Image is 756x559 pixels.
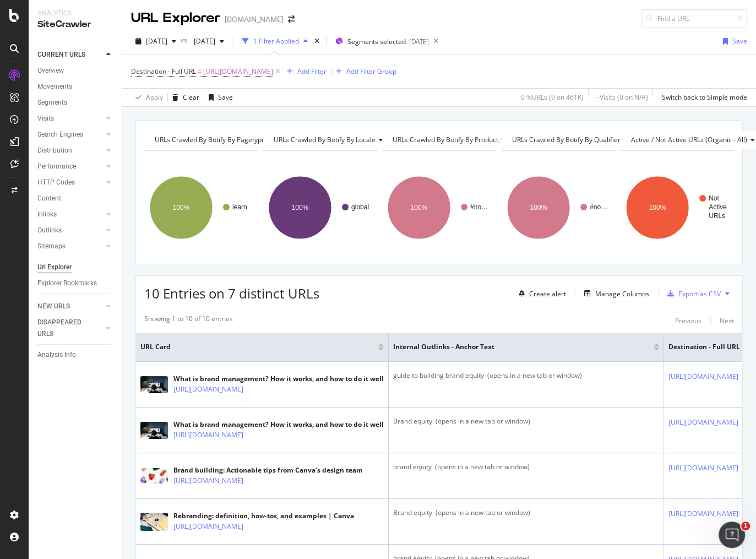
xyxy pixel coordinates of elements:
div: Save [218,93,233,102]
text: Active [709,203,727,211]
div: [DOMAIN_NAME] [225,14,284,25]
span: 2025 Sep. 21st [146,36,167,46]
div: A chart. [502,160,614,256]
div: 1 Filter Applied [253,36,299,46]
img: main image [140,468,168,484]
text: 100% [530,204,547,211]
a: Analysis Info [37,349,114,361]
span: URL Card [140,342,376,352]
div: What is brand management? How it works, and how to do it well [173,420,384,430]
a: Outlinks [37,225,103,236]
svg: A chart. [263,160,376,256]
div: Switch back to Simple mode [662,93,747,102]
div: Apply [146,93,163,102]
div: Outlinks [37,225,62,236]
div: Sitemaps [37,241,66,252]
text: #no… [590,203,607,211]
div: Brand equity ⁠ (opens in a new tab or window) [393,508,659,518]
button: Apply [131,89,163,106]
button: Add Filter [282,65,327,78]
button: 1 Filter Applied [238,32,312,50]
span: Segments selected [347,37,406,46]
a: Overview [37,65,114,77]
text: learn [232,203,247,211]
a: [URL][DOMAIN_NAME] [668,463,738,474]
div: 0 % URLs ( 9 on 461K ) [521,93,584,102]
svg: A chart. [144,160,257,256]
div: Analytics [37,9,113,18]
span: URLs Crawled By Botify By pagetype [155,135,265,144]
div: Create alert [529,289,566,299]
a: HTTP Codes [37,177,103,188]
div: Save [732,36,747,46]
div: Analysis Info [37,349,76,361]
button: Clear [168,89,199,106]
div: [DATE] [409,37,429,46]
div: Distribution [37,145,72,156]
input: Find a URL [641,9,747,28]
text: 100% [411,204,428,211]
div: Clear [183,93,199,102]
div: Brand equity ⁠ (opens in a new tab or window) [393,416,659,426]
text: 100% [292,204,309,211]
div: - Visits ( 0 on N/A ) [597,93,648,102]
div: URL Explorer [131,9,220,28]
button: Next [720,314,734,327]
a: [URL][DOMAIN_NAME] [668,417,738,428]
span: Internal Outlinks - Anchor Text [393,342,637,352]
h4: URLs Crawled By Botify By product_verticals [390,131,543,149]
a: [URL][DOMAIN_NAME] [173,521,243,532]
a: Performance [37,161,103,172]
button: Save [204,89,233,106]
a: Inlinks [37,209,103,220]
div: Movements [37,81,72,93]
div: times [312,36,322,47]
text: global [351,203,369,211]
text: #no… [470,203,488,211]
div: brand equity ⁠ (opens in a new tab or window) [393,462,659,472]
span: URLs Crawled By Botify By product_verticals [393,135,527,144]
span: URLs Crawled By Botify By qualifier [512,135,621,144]
div: NEW URLS [37,301,70,312]
a: Segments [37,97,114,108]
text: 100% [173,204,190,211]
div: Explorer Bookmarks [37,278,97,289]
a: DISAPPEARED URLS [37,317,103,340]
a: Content [37,193,114,204]
button: [DATE] [131,32,181,50]
div: A chart. [621,160,733,256]
button: Add Filter Group [331,65,396,78]
img: main image [140,513,168,531]
div: Url Explorer [37,262,72,273]
a: [URL][DOMAIN_NAME] [173,475,243,486]
div: Content [37,193,61,204]
a: [URL][DOMAIN_NAME] [668,508,738,519]
div: guide to building brand equity ⁠ (opens in a new tab or window) [393,371,659,381]
button: Create alert [514,285,566,302]
div: CURRENT URLS [37,49,85,61]
text: Not [709,194,719,202]
div: Visits [37,113,54,124]
h4: URLs Crawled By Botify By pagetype [153,131,282,149]
iframe: Intercom live chat [719,522,745,548]
a: Sitemaps [37,241,103,252]
span: 1 [741,522,750,530]
span: = [198,67,202,76]
div: DISAPPEARED URLS [37,317,93,340]
div: HTTP Codes [37,177,75,188]
div: SiteCrawler [37,18,113,31]
div: Segments [37,97,67,108]
a: NEW URLS [37,301,103,312]
a: Visits [37,113,103,124]
a: Search Engines [37,129,103,140]
a: Explorer Bookmarks [37,278,114,289]
a: [URL][DOMAIN_NAME] [173,430,243,441]
span: URLs Crawled By Botify By locale [274,135,376,144]
button: Manage Columns [580,287,649,300]
div: arrow-right-arrow-left [288,15,295,23]
a: Distribution [37,145,103,156]
text: URLs [709,212,725,220]
span: Destination - Full URL [131,67,196,76]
